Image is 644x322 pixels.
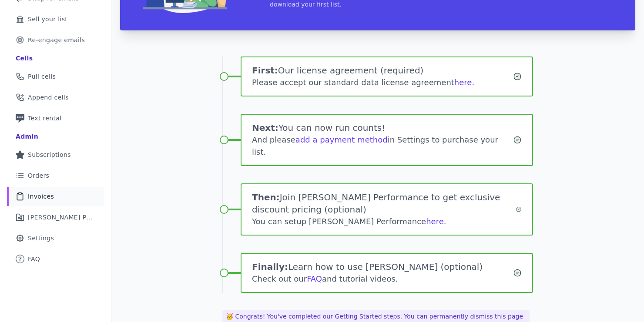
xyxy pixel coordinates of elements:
[252,191,516,216] h1: Join [PERSON_NAME] Performance to get exclusive discount pricing (optional)
[7,67,104,86] a: Pull cells
[28,171,49,180] span: Orders
[252,65,278,76] span: First:
[252,262,288,272] span: Finally:
[28,36,85,44] span: Re-engage emails
[7,187,104,206] a: Invoices
[28,255,40,263] span: FAQ
[28,192,54,201] span: Invoices
[28,114,62,123] span: Text rental
[16,132,38,141] div: Admin
[7,109,104,128] a: Text rental
[7,249,104,269] a: FAQ
[7,88,104,107] a: Append cells
[28,15,67,23] span: Sell your list
[252,192,280,202] span: Then:
[7,30,104,50] a: Re-engage emails
[7,145,104,164] a: Subscriptions
[307,274,322,283] a: FAQ
[295,135,388,144] a: add a payment method
[28,72,56,81] span: Pull cells
[252,134,513,158] div: And please in Settings to purchase your list.
[252,273,513,285] div: Check out our and tutorial videos.
[28,93,69,102] span: Append cells
[7,229,104,248] a: Settings
[7,166,104,185] a: Orders
[28,150,71,159] span: Subscriptions
[426,217,444,226] a: here
[252,64,513,76] h1: Our license agreement (required)
[7,10,104,29] a: Sell your list
[16,54,33,63] div: Cells
[252,261,513,273] h1: Learn how to use [PERSON_NAME] (optional)
[252,122,513,134] h1: You can now run counts!
[28,213,94,222] span: [PERSON_NAME] Performance
[252,123,278,133] span: Next:
[252,76,513,89] div: Please accept our standard data license agreement
[252,216,516,228] div: You can setup [PERSON_NAME] Performance .
[28,234,54,242] span: Settings
[7,208,104,227] a: [PERSON_NAME] Performance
